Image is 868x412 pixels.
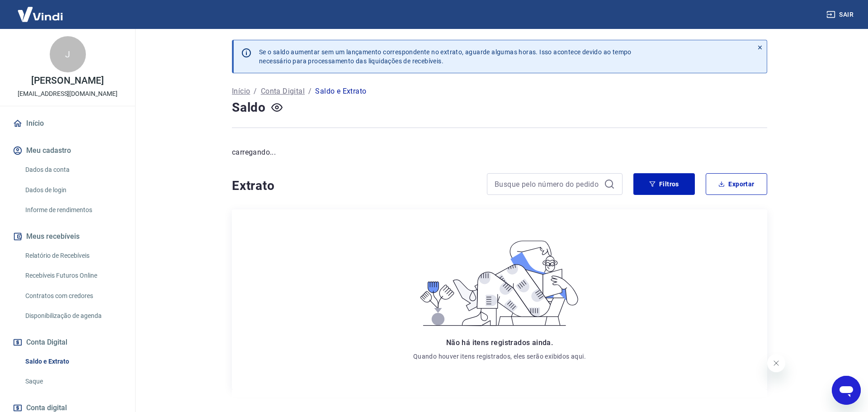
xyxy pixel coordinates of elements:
p: Quando houver itens registrados, eles serão exibidos aqui. [413,352,586,361]
a: Dados da conta [22,161,124,179]
a: Saldo e Extrato [22,352,124,371]
p: carregando... [232,147,767,158]
button: Meu cadastro [11,141,124,161]
a: Relatório de Recebíveis [22,246,124,265]
h4: Saldo [232,99,266,117]
button: Meus recebíveis [11,227,124,246]
h4: Extrato [232,177,476,195]
a: Contratos com credores [22,287,124,305]
p: Saldo e Extrato [315,86,366,97]
span: Não há itens registrados ainda. [446,338,553,347]
iframe: Fechar mensagem [767,354,785,372]
a: Disponibilização de agenda [22,307,124,325]
iframe: Botão para abrir a janela de mensagens [832,376,861,405]
a: Dados de login [22,181,124,199]
img: Vindi [11,0,70,28]
button: Filtros [633,173,695,195]
a: Conta Digital [261,86,305,97]
div: J [50,36,86,72]
p: Se o saldo aumentar sem um lançamento correspondente no extrato, aguarde algumas horas. Isso acon... [259,47,632,66]
a: Início [11,114,124,133]
a: Recebíveis Futuros Online [22,266,124,285]
a: Início [232,86,250,97]
button: Exportar [706,173,767,195]
input: Busque pelo número do pedido [495,177,600,191]
p: [EMAIL_ADDRESS][DOMAIN_NAME] [18,89,118,99]
a: Informe de rendimentos [22,201,124,219]
p: / [254,86,257,97]
p: / [308,86,311,97]
button: Conta Digital [11,332,124,352]
span: Olá! Precisa de ajuda? [5,6,76,14]
a: Saque [22,372,124,391]
p: [PERSON_NAME] [31,76,104,85]
button: Sair [825,6,857,23]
